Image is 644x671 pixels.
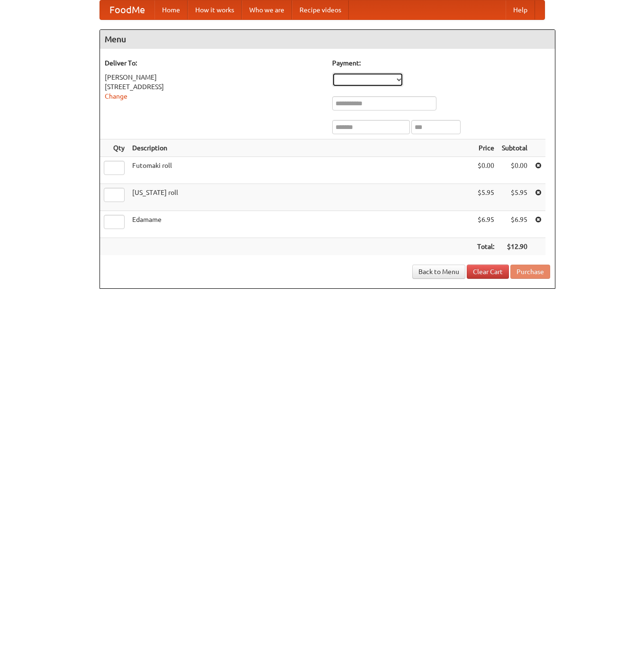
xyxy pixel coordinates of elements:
th: $12.90 [498,238,531,256]
td: Futomaki roll [128,157,473,184]
td: $0.00 [473,157,498,184]
td: $5.95 [473,184,498,211]
th: Qty [100,139,128,157]
a: Back to Menu [412,265,465,279]
div: [STREET_ADDRESS] [105,82,323,92]
h5: Deliver To: [105,58,323,68]
th: Price [473,139,498,157]
td: $6.95 [473,211,498,238]
td: Edamame [128,211,473,238]
button: Purchase [510,265,550,279]
a: Who we are [242,0,292,19]
td: $5.95 [498,184,531,211]
h5: Payment: [332,58,550,68]
a: Change [105,92,127,100]
a: Help [506,0,535,19]
h4: Menu [100,30,555,49]
td: $0.00 [498,157,531,184]
th: Description [128,139,473,157]
a: How it works [188,0,242,19]
a: FoodMe [100,0,154,19]
a: Recipe videos [292,0,349,19]
div: [PERSON_NAME] [105,73,323,82]
th: Subtotal [498,139,531,157]
th: Total: [473,238,498,256]
a: Home [154,0,188,19]
td: $6.95 [498,211,531,238]
td: [US_STATE] roll [128,184,473,211]
a: Clear Cart [467,265,509,279]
